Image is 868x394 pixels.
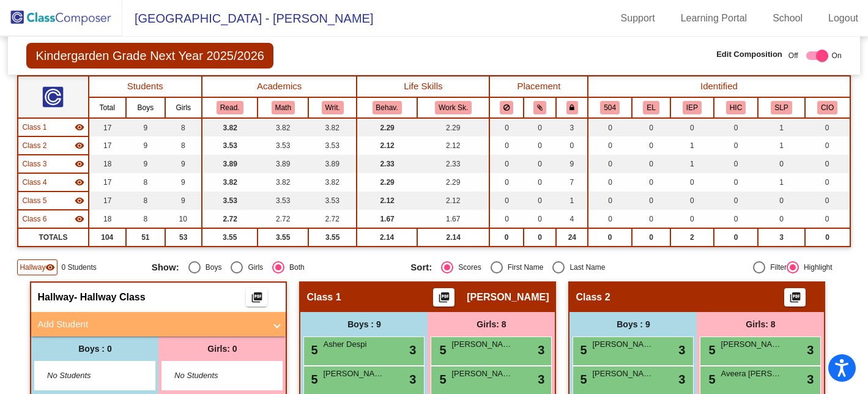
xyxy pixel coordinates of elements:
[670,210,714,228] td: 0
[126,118,165,136] td: 9
[300,312,428,336] div: Boys : 9
[588,191,632,210] td: 0
[577,373,587,386] span: 5
[165,191,202,210] td: 9
[832,50,842,61] span: On
[670,97,714,118] th: Resource Room
[524,118,557,136] td: 0
[75,177,84,187] mat-icon: visibility
[126,210,165,228] td: 8
[670,228,714,247] td: 2
[250,291,264,308] mat-icon: picture_as_pdf
[437,291,451,308] mat-icon: picture_as_pdf
[592,368,653,380] span: [PERSON_NAME]
[435,101,472,114] button: Work Sk.
[556,118,588,136] td: 3
[217,101,243,114] button: Read.
[805,210,850,228] td: 0
[417,155,490,173] td: 2.33
[489,191,523,210] td: 0
[670,191,714,210] td: 0
[417,173,490,191] td: 2.29
[308,210,357,228] td: 2.72
[89,136,126,155] td: 17
[410,261,661,273] mat-radio-group: Select an option
[22,214,46,225] span: Class 6
[258,136,308,155] td: 3.53
[588,210,632,228] td: 0
[556,155,588,173] td: 9
[258,210,308,228] td: 2.72
[89,210,126,228] td: 18
[524,191,557,210] td: 0
[152,261,402,273] mat-radio-group: Select an option
[524,210,557,228] td: 0
[721,368,782,380] span: Aveera [PERSON_NAME]
[74,291,146,303] span: - Hallway Class
[758,97,804,118] th: Speech/Language Pathology Special Ed Services
[357,118,417,136] td: 2.29
[258,118,308,136] td: 3.82
[632,97,670,118] th: English Language Learner
[588,155,632,173] td: 0
[284,262,305,273] div: Both
[308,136,357,155] td: 3.53
[565,262,605,273] div: Last Name
[556,191,588,210] td: 1
[18,210,88,228] td: Rachel Wellman - No Class Name
[243,262,263,273] div: Girls
[22,158,46,169] span: Class 3
[771,101,792,114] button: SLP
[805,173,850,191] td: 0
[357,76,489,97] th: Life Skills
[357,173,417,191] td: 2.29
[538,341,544,359] span: 3
[75,214,84,224] mat-icon: visibility
[805,191,850,210] td: 0
[632,173,670,191] td: 0
[569,312,697,336] div: Boys : 9
[577,343,587,357] span: 5
[588,97,632,118] th: 504 Plan
[202,76,357,97] th: Academics
[805,155,850,173] td: 0
[489,173,523,191] td: 0
[758,191,804,210] td: 0
[588,118,632,136] td: 0
[308,228,357,247] td: 3.55
[306,291,341,303] span: Class 1
[37,318,265,332] mat-panel-title: Add Student
[818,9,868,28] a: Logout
[807,370,814,388] span: 3
[765,262,787,273] div: Filter
[807,341,814,359] span: 3
[22,140,46,151] span: Class 2
[75,141,84,151] mat-icon: visibility
[258,228,308,247] td: 3.55
[308,155,357,173] td: 3.89
[576,291,610,303] span: Class 2
[18,118,88,136] td: Cayla Paustain - No Class Name
[165,136,202,155] td: 8
[373,101,402,114] button: Behav.
[126,155,165,173] td: 9
[18,173,88,191] td: Erin Sorbo - No Class Name
[705,373,715,386] span: 5
[126,228,165,247] td: 51
[258,155,308,173] td: 3.89
[165,97,202,118] th: Girls
[714,173,759,191] td: 0
[632,228,670,247] td: 0
[632,210,670,228] td: 0
[788,291,803,308] mat-icon: picture_as_pdf
[489,118,523,136] td: 0
[467,291,549,303] span: [PERSON_NAME]
[165,228,202,247] td: 53
[524,228,557,247] td: 0
[61,262,96,273] span: 0 Students
[357,210,417,228] td: 1.67
[758,228,804,247] td: 3
[89,155,126,173] td: 18
[308,191,357,210] td: 3.53
[451,368,513,380] span: [PERSON_NAME]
